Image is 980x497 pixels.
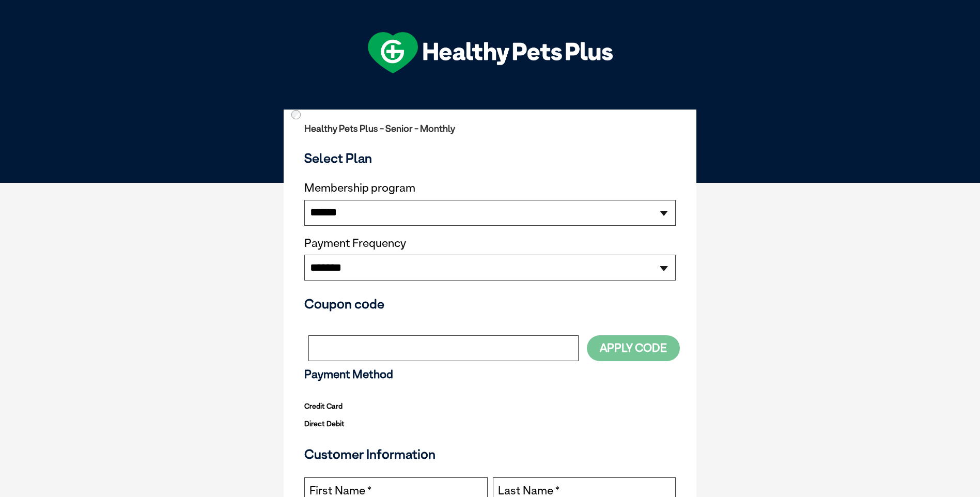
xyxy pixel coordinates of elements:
h3: Coupon code [304,296,676,312]
button: Apply Code [587,335,680,361]
h3: Payment Method [304,368,676,381]
img: hpp-logo-landscape-green-white.png [368,32,613,73]
h2: Healthy Pets Plus - Senior - Monthly [304,123,676,134]
label: Credit Card [304,399,343,413]
label: Direct Debit [304,417,345,430]
h3: Select Plan [304,150,676,166]
label: Membership program [304,181,676,195]
label: Payment Frequency [304,237,406,250]
input: Direct Debit [291,110,301,119]
h3: Customer Information [304,446,676,462]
